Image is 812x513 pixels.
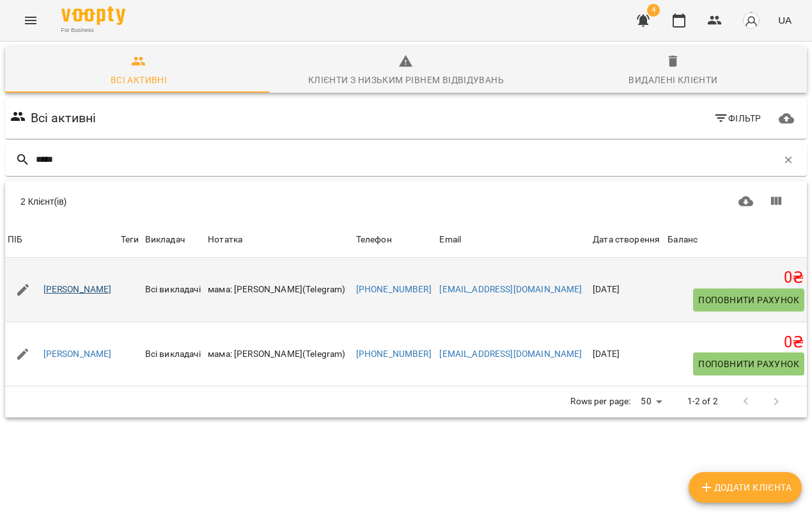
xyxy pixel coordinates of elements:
span: Поповнити рахунок [698,356,799,372]
div: Sort [356,232,392,248]
div: ПІБ [8,232,22,248]
div: 2 Клієнт(ів) [20,195,399,208]
p: 1-2 of 2 [687,395,718,408]
span: ПІБ [8,232,116,248]
div: Теги [121,232,140,248]
div: Sort [8,232,22,248]
span: Додати клієнта [699,480,792,495]
div: Sort [668,232,698,248]
span: For Business [61,26,125,35]
div: Дата створення [593,232,660,248]
div: Викладач [145,232,185,248]
h5: 0 ₴ [668,333,804,352]
div: Sort [439,232,461,248]
img: avatar_s.png [742,12,760,29]
button: Показати колонки [761,186,792,217]
span: Email [439,232,588,248]
div: Телефон [356,232,392,248]
td: [DATE] [590,322,665,386]
span: 4 [647,4,660,17]
div: Sort [593,232,660,248]
span: Телефон [356,232,435,248]
div: Table Toolbar [5,181,807,222]
span: UA [778,13,792,27]
button: Поповнити рахунок [693,352,804,375]
td: [DATE] [590,258,665,322]
p: Rows per page: [570,395,630,408]
span: Поповнити рахунок [698,292,799,308]
div: Баланс [668,232,698,248]
button: Додати клієнта [689,472,802,503]
a: [PHONE_NUMBER] [356,284,432,294]
td: мама: [PERSON_NAME](Telegram) [205,258,354,322]
h5: 0 ₴ [668,268,804,288]
div: Видалені клієнти [629,72,717,88]
span: Дата створення [593,232,662,248]
button: UA [773,8,797,32]
span: Баланс [668,232,804,248]
a: [EMAIL_ADDRESS][DOMAIN_NAME] [439,284,582,294]
div: Всі активні [111,72,167,88]
button: Фільтр [708,107,767,130]
a: [PERSON_NAME] [43,283,112,296]
button: Menu [15,5,46,36]
div: Sort [145,232,185,248]
div: 50 [636,392,666,411]
img: Voopty Logo [61,6,125,25]
a: [PHONE_NUMBER] [356,349,432,359]
span: Фільтр [714,111,761,126]
a: [EMAIL_ADDRESS][DOMAIN_NAME] [439,349,582,359]
td: Всі викладачі [143,322,205,386]
td: мама: [PERSON_NAME](Telegram) [205,322,354,386]
button: Поповнити рахунок [693,288,804,312]
div: Email [439,232,461,248]
td: Всі викладачі [143,258,205,322]
div: Нотатка [208,232,351,248]
button: Завантажити CSV [731,186,761,217]
h6: Всі активні [31,108,97,128]
div: Клієнти з низьким рівнем відвідувань [308,72,504,88]
span: Викладач [145,232,203,248]
a: [PERSON_NAME] [43,348,112,361]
